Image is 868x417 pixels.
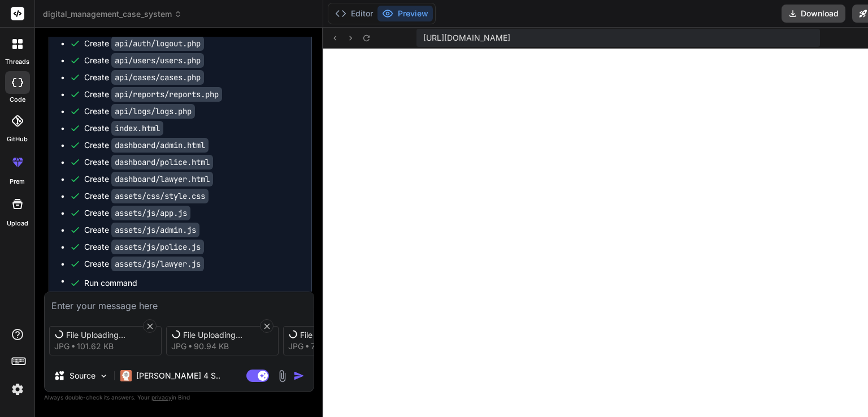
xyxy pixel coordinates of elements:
code: api/logs/logs.php [111,104,195,119]
div: Create [84,89,222,100]
code: assets/js/lawyer.js [111,257,204,271]
span: 90.94 KB [194,341,229,352]
div: Create [84,173,213,185]
div: Create [84,123,163,134]
div: Create [84,224,199,236]
img: Claude 4 Sonnet [120,370,132,381]
label: threads [5,57,29,67]
span: jpg [54,341,70,352]
code: api/auth/logout.php [111,36,204,51]
div: Create [84,55,204,66]
label: Upload [7,219,28,228]
code: dashboard/lawyer.html [111,172,213,186]
code: assets/js/app.js [111,206,190,220]
code: assets/css/style.css [111,189,209,203]
div: Create [84,190,209,202]
span: Run command [84,277,300,289]
div: Create [84,207,190,219]
label: GitHub [7,134,28,144]
label: code [10,95,25,105]
button: Download [782,5,845,23]
p: [PERSON_NAME] 4 S.. [136,370,220,381]
p: Always double-check its answers. Your in Bind [44,392,314,403]
code: dashboard/admin.html [111,138,209,153]
div: Create [84,38,204,49]
span: File Uploading... [300,329,390,341]
code: assets/js/admin.js [111,223,199,237]
span: digital_management_case_system [43,8,182,20]
div: Create [84,72,204,83]
button: Editor [331,6,377,21]
span: File Uploading... [66,329,157,341]
p: Source [70,370,96,381]
span: jpg [288,341,303,352]
span: File Uploading... [183,329,274,341]
div: Create [84,157,213,168]
img: attachment [276,370,289,383]
span: 101.62 KB [77,341,114,352]
span: 76.10 KB [311,341,343,352]
img: settings [8,380,27,399]
code: api/reports/reports.php [111,87,222,102]
code: assets/js/police.js [111,240,204,254]
button: Preview [377,6,433,21]
img: Pick Models [99,371,108,381]
div: Create [84,106,195,117]
div: Create [84,241,204,253]
div: Create [84,258,204,270]
span: privacy [151,394,172,401]
span: jpg [171,341,186,352]
code: api/cases/cases.php [111,70,204,85]
code: api/users/users.php [111,53,204,68]
label: prem [10,177,25,186]
img: icon [293,370,305,381]
span: [URL][DOMAIN_NAME] [423,32,510,44]
div: Create [84,140,209,151]
code: index.html [111,121,163,136]
code: dashboard/police.html [111,155,213,170]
